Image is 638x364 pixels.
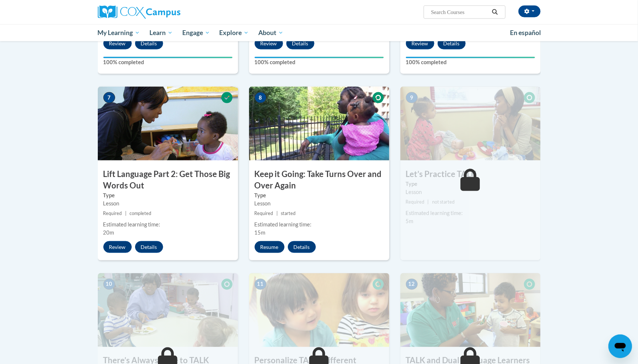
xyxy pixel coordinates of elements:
label: Type [255,191,384,200]
img: Course Image [400,273,541,347]
div: Estimated learning time: [103,221,232,229]
img: Course Image [98,87,238,160]
div: Estimated learning time: [255,221,384,229]
a: Learn [145,24,177,41]
img: Cox Campus [98,6,180,19]
span: | [276,211,278,216]
button: Account Settings [518,6,541,17]
div: Lesson [255,200,384,208]
a: Engage [177,24,215,41]
label: 100% completed [255,58,384,66]
span: En español [510,29,541,37]
span: | [428,199,429,205]
span: Learn [149,28,173,37]
span: Required [255,211,273,216]
button: Review [406,38,434,49]
span: My Learning [97,28,140,37]
h3: Let’s Practice TALK [400,169,541,180]
button: Review [255,38,283,49]
div: Lesson [103,200,232,208]
span: 7 [103,92,115,103]
iframe: Button to launch messaging window [608,334,632,358]
a: About [254,24,288,41]
input: Search Courses [430,8,489,17]
span: About [258,28,283,37]
img: Course Image [400,87,541,160]
a: My Learning [93,24,145,41]
label: Type [406,180,535,188]
a: En español [506,25,546,41]
div: Your progress [255,57,384,58]
span: 5m [406,218,414,224]
div: Estimated learning time: [406,209,535,217]
img: Course Image [249,87,389,160]
div: Lesson [406,188,535,196]
div: Your progress [103,57,232,58]
span: 11 [255,279,266,290]
span: 12 [406,279,418,290]
span: Engage [182,28,210,37]
button: Details [438,38,466,49]
div: Your progress [406,57,535,58]
h3: Lift Language Part 2: Get Those Big Words Out [98,169,238,191]
span: 15m [255,229,266,236]
label: Type [103,191,232,200]
span: Required [103,211,122,216]
button: Details [135,241,163,253]
button: Details [135,38,163,49]
span: | [125,211,127,216]
h3: Keep it Going: Take Turns Over and Over Again [249,169,389,191]
span: 20m [103,229,114,236]
button: Resume [255,241,284,253]
span: not started [432,199,455,205]
button: Search [489,8,500,17]
span: 10 [103,279,115,290]
button: Details [288,241,316,253]
span: 9 [406,92,418,103]
span: Explore [219,28,249,37]
span: started [281,211,296,216]
a: Explore [214,24,254,41]
a: Cox Campus [98,6,238,19]
div: Main menu [87,24,552,41]
img: Course Image [98,273,238,347]
label: 100% completed [103,58,232,66]
span: completed [130,211,151,216]
label: 100% completed [406,58,535,66]
button: Review [103,38,132,49]
button: Review [103,241,132,253]
span: Required [406,199,425,205]
img: Course Image [249,273,389,347]
span: 8 [255,92,266,103]
button: Details [286,38,314,49]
